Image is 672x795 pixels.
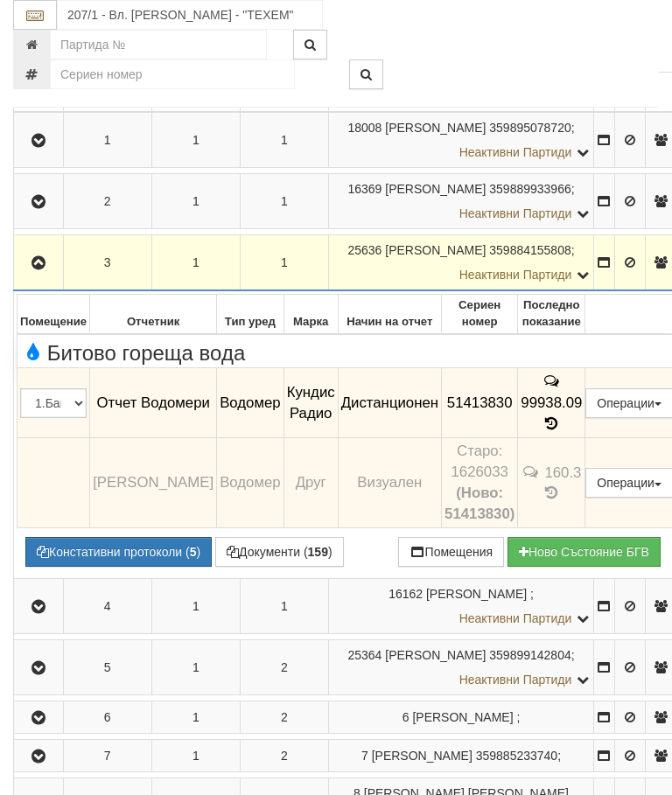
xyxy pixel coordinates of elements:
[521,394,582,411] span: 99938.09
[283,368,338,438] td: Кундис Радио
[63,174,151,229] td: 2
[426,587,527,601] span: [PERSON_NAME]
[151,578,240,633] td: 1
[217,437,284,527] td: Водомер
[96,394,209,411] span: Отчет Водомери
[459,673,572,687] span: Неактивни Партиди
[90,295,217,334] th: Отчетник
[20,342,245,365] span: Битово гореща вода
[507,537,661,567] button: Новo Състояние БГВ
[217,295,284,334] th: Тип уред
[385,648,486,662] span: [PERSON_NAME]
[444,485,514,522] b: (Ново: 51413830)
[459,268,572,282] span: Неактивни Партиди
[476,749,557,763] span: 359885233740
[63,578,151,633] td: 4
[281,749,288,763] span: 2
[283,437,338,527] td: Друг
[388,587,423,601] span: Партида №
[489,648,570,662] span: 359899142804
[542,485,562,501] span: История на показанията
[281,599,288,613] span: 1
[347,648,381,662] span: Партида №
[151,739,240,771] td: 1
[518,295,585,334] th: Последно показание
[151,701,240,733] td: 1
[459,206,572,220] span: Неактивни Партиди
[93,474,213,491] span: [PERSON_NAME]
[372,749,472,763] span: [PERSON_NAME]
[385,121,486,135] span: [PERSON_NAME]
[328,701,593,733] td: ;
[385,182,486,196] span: [PERSON_NAME]
[328,578,593,633] td: ;
[338,368,441,438] td: Дистанционен
[385,243,486,257] span: [PERSON_NAME]
[63,739,151,771] td: 7
[347,243,381,257] span: Партида №
[347,182,381,196] span: Партида №
[17,295,90,334] th: Помещение
[151,112,240,168] td: 1
[447,394,513,411] span: 51413830
[328,174,593,229] td: ;
[545,415,557,432] span: История на показанията
[328,739,593,771] td: ;
[459,611,572,625] span: Неактивни Партиди
[63,112,151,168] td: 1
[521,464,544,480] span: История на забележките
[442,437,518,527] td: Устройство със сериен номер 1626033 беше подменено от устройство със сериен номер 51413830
[217,368,284,438] td: Водомер
[281,710,288,724] span: 2
[215,537,344,567] button: Документи (159)
[281,255,288,269] span: 1
[328,639,593,694] td: ;
[398,537,505,567] button: Помещения
[281,660,288,674] span: 2
[50,30,267,59] input: Партида №
[489,121,570,135] span: 359895078720
[544,464,581,480] span: 160.3
[542,373,562,389] span: История на забележките
[412,710,513,724] span: [PERSON_NAME]
[402,710,409,724] span: Партида №
[489,182,570,196] span: 359889933966
[442,295,518,334] th: Сериен номер
[489,243,570,257] span: 359884155808
[63,235,151,291] td: 3
[151,174,240,229] td: 1
[361,749,368,763] span: Партида №
[190,545,197,559] b: 5
[328,235,593,291] td: ;
[347,121,381,135] span: Партида №
[308,545,328,559] b: 159
[338,437,441,527] td: Визуален
[151,235,240,291] td: 1
[283,295,338,334] th: Марка
[63,701,151,733] td: 6
[459,145,572,159] span: Неактивни Партиди
[151,639,240,694] td: 1
[63,639,151,694] td: 5
[328,112,593,168] td: ;
[338,295,441,334] th: Начин на отчет
[281,194,288,208] span: 1
[50,59,295,89] input: Сериен номер
[281,133,288,147] span: 1
[25,537,212,567] button: Констативни протоколи (5)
